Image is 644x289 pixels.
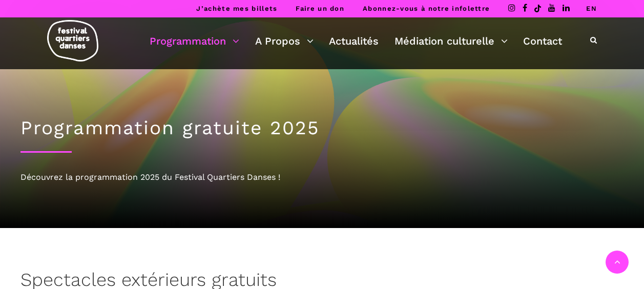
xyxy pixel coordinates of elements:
[150,32,239,50] a: Programmation
[255,32,314,50] a: A Propos
[196,5,277,12] a: J’achète mes billets
[523,32,562,50] a: Contact
[20,117,624,139] h1: Programmation gratuite 2025
[394,32,508,50] a: Médiation culturelle
[329,32,379,50] a: Actualités
[47,20,98,61] img: logo-fqd-med
[20,171,624,184] div: Découvrez la programmation 2025 du Festival Quartiers Danses !
[363,5,490,12] a: Abonnez-vous à notre infolettre
[296,5,344,12] a: Faire un don
[586,5,597,12] a: EN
